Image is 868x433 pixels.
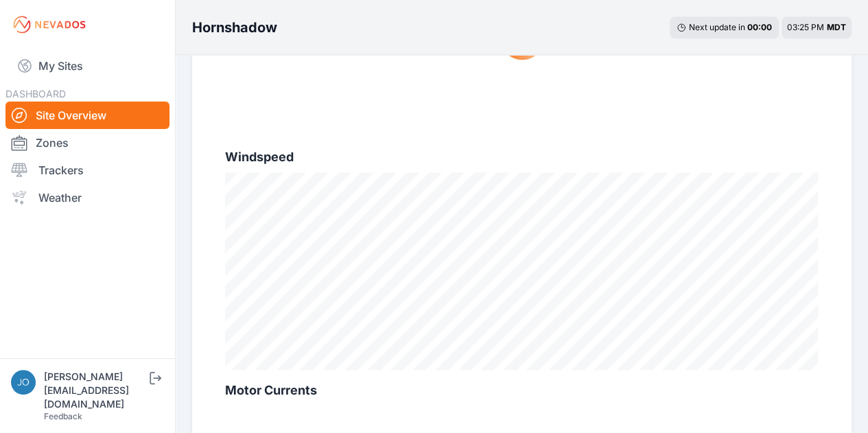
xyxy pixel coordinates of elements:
[44,411,82,421] a: Feedback
[689,22,745,32] span: Next update in
[5,129,169,156] a: Zones
[5,184,169,211] a: Weather
[44,370,147,411] div: [PERSON_NAME][EMAIL_ADDRESS][DOMAIN_NAME]
[5,102,169,129] a: Site Overview
[11,14,88,36] img: Nevados
[5,156,169,184] a: Trackers
[192,10,277,45] nav: Breadcrumb
[787,22,824,32] span: 03:25 PM
[5,88,66,100] span: DASHBOARD
[827,22,846,32] span: MDT
[225,148,819,167] h2: Windspeed
[225,381,819,400] h2: Motor Currents
[192,18,277,37] h3: Hornshadow
[5,49,169,82] a: My Sites
[11,370,36,395] img: jos@nevados.solar
[747,22,772,33] div: 00 : 00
